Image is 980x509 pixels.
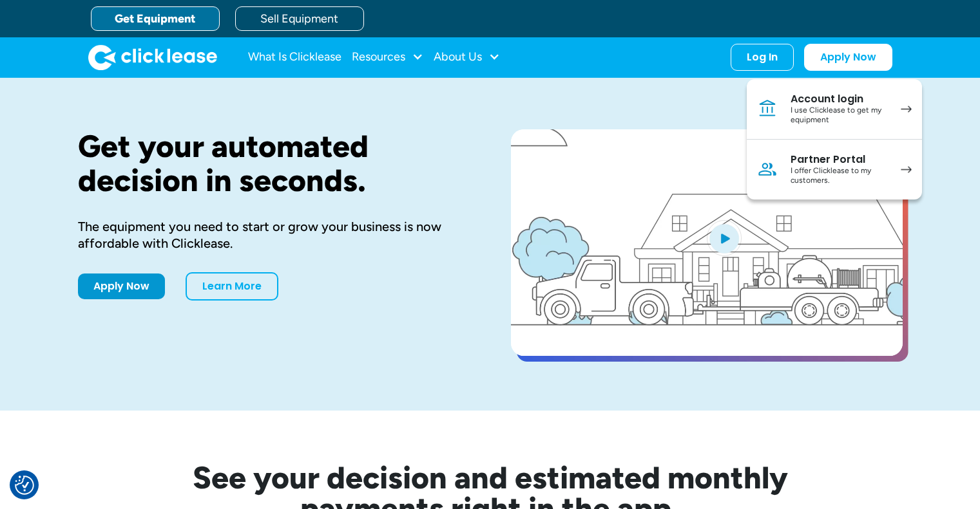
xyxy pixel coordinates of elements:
img: Blue play button logo on a light blue circular background [707,220,742,256]
div: I use Clicklease to get my equipment [791,106,888,125]
h1: Get your automated decision in seconds. [78,129,470,198]
nav: Log In [747,79,922,199]
a: Get Equipment [91,6,220,31]
div: Account login [791,93,888,106]
a: Apply Now [78,273,165,299]
img: Bank icon [757,98,778,119]
div: The equipment you need to start or grow your business is now affordable with Clicklease. [78,218,470,252]
div: Partner Portal [791,153,888,166]
img: arrow [901,166,912,173]
a: Apply Now [804,44,892,71]
div: Resources [352,44,423,70]
img: Revisit consent button [15,476,34,495]
a: What Is Clicklease [248,44,341,70]
a: open lightbox [511,129,903,356]
a: Sell Equipment [235,6,364,31]
button: Consent Preferences [15,476,34,495]
img: Person icon [757,159,778,180]
a: Learn More [186,272,278,301]
a: Account loginI use Clicklease to get my equipment [747,79,922,140]
div: I offer Clicklease to my customers. [791,166,888,186]
div: Log In [747,51,778,64]
a: home [88,44,217,70]
img: arrow [901,106,912,113]
div: About Us [434,44,500,70]
img: Clicklease logo [88,44,217,70]
a: Partner PortalI offer Clicklease to my customers. [747,140,922,199]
